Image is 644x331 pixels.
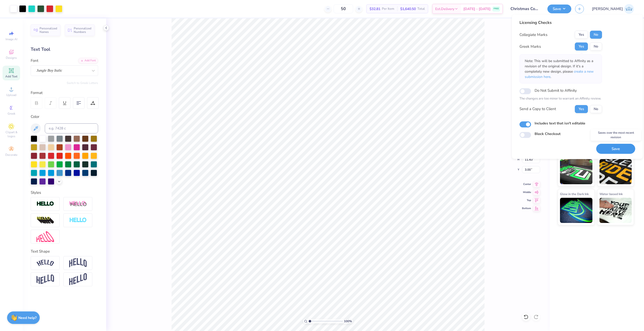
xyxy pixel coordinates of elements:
span: Add Text [5,74,17,78]
span: $32.81 [370,6,380,12]
label: Block Checkout [535,131,560,136]
div: Format [31,90,99,96]
img: Flag [36,274,54,284]
span: Bottom [522,207,531,210]
div: Licensing Checks [519,20,602,26]
span: Top [522,199,531,202]
span: $1,640.50 [400,6,416,12]
span: Glow in the Dark Ink [560,191,589,197]
img: Arch [69,258,87,268]
input: Untitled Design [507,4,544,14]
span: Per Item [382,6,394,12]
span: Decorate [5,153,17,157]
span: Clipart & logos [3,130,20,138]
div: Color [31,114,98,120]
span: Water based Ink [599,191,623,197]
input: e.g. 7428 c [45,123,98,133]
img: 3d Illusion [36,216,54,224]
div: Text Tool [31,46,98,53]
span: Middle [522,191,531,194]
img: Stroke [36,201,54,207]
label: Do Not Submit to Affinity [535,87,577,94]
span: [PERSON_NAME] [592,6,623,12]
button: Yes [575,105,588,113]
div: Text Shape [31,249,98,254]
button: No [590,31,602,39]
span: Personalized Names [39,27,57,34]
img: Metallic & Glitter Ink [599,159,632,184]
img: Water based Ink [599,198,632,223]
img: Glow in the Dark Ink [560,198,592,223]
img: Negative Space [69,217,87,223]
button: Yes [575,42,588,51]
button: Switch to Greek Letters [67,81,98,85]
div: Saves over the most recent revision [591,129,641,141]
strong: Need help? [18,315,36,320]
img: Rise [69,273,87,286]
img: Free Distort [36,231,54,242]
span: Image AI [6,37,17,41]
button: Yes [575,31,588,39]
span: Est. Delivery [435,6,454,12]
button: Save [596,144,635,154]
span: Total [417,6,425,12]
div: Collegiate Marks [519,32,547,38]
div: Add Font [78,58,98,64]
img: Shadow [69,201,87,207]
img: Neon Ink [560,159,592,184]
img: Josephine Amber Orros [624,4,634,14]
div: Styles [31,190,98,196]
button: No [590,42,602,51]
span: FREE [494,7,499,11]
img: Arc [36,260,54,266]
button: No [590,105,602,113]
span: Center [522,182,531,186]
label: Font [31,58,38,64]
p: The changes are too minor to warrant an Affinity review. [519,96,602,101]
button: Save [547,5,571,13]
p: Note: This will be submitted to Affinity as a revision of the original design. If it's a complete... [525,58,597,79]
div: Send a Copy to Client [519,106,556,112]
span: Designs [6,56,17,60]
span: [DATE] - [DATE] [463,6,491,12]
label: Includes text that isn't editable [535,121,585,126]
span: Personalized Numbers [74,27,92,34]
div: Greek Marks [519,44,541,50]
span: Greek [8,112,15,116]
a: [PERSON_NAME] [592,4,634,14]
input: – – [334,4,353,13]
span: 100 % [344,319,352,323]
span: Upload [6,93,16,97]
